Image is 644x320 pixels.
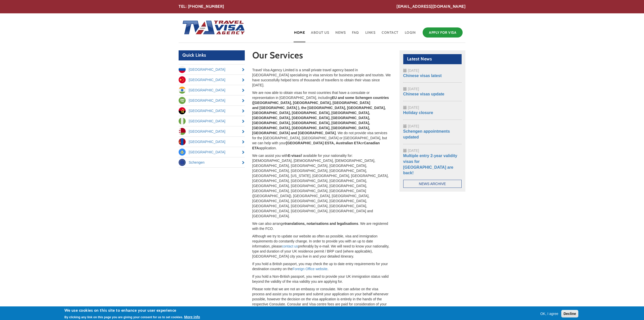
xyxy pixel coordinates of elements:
[184,314,200,319] button: More info
[179,147,245,157] a: [GEOGRAPHIC_DATA]
[252,96,389,135] strong: EU and some Schengen countries ([GEOGRAPHIC_DATA], [GEOGRAPHIC_DATA], [GEOGRAPHIC_DATA] and [GEOG...
[252,234,392,259] p: Although we try to update our website as often as possible, visa and immigration requirements do ...
[179,126,245,136] a: [GEOGRAPHIC_DATA]
[252,90,392,151] p: We are now able to obtain visas for most countries that have a consulate or representation in [GE...
[179,4,465,10] div: TEL: [PHONE_NUMBER]
[538,311,560,316] button: OK, I agree
[561,310,578,317] button: Decline
[408,124,419,128] span: [DATE]
[335,26,346,43] a: News
[252,287,392,312] p: Please note that we are not an embassy or consulate. We can advise on the visa process and assist...
[404,26,416,43] a: Login
[408,68,419,73] span: [DATE]
[64,315,183,319] p: By clicking any link on this page you are giving your consent for us to set cookies.
[294,26,305,43] a: Home
[179,116,245,126] a: [GEOGRAPHIC_DATA]
[252,67,392,88] p: Travel Visa Agency Limited is a small private travel agency based in [GEOGRAPHIC_DATA] specialisi...
[403,92,445,96] a: Chinese visas update
[285,222,358,226] strong: translations, notarisations and legalisations
[310,26,330,43] a: About Us
[381,26,399,43] a: Contact
[179,15,246,41] img: Home
[336,141,361,145] strong: Australian ETA
[408,105,419,110] span: [DATE]
[325,141,335,145] strong: ESTA,
[293,267,328,271] a: Foreign Office website
[179,157,245,167] a: Schengen
[252,50,392,63] h1: Our Services
[179,106,245,116] a: [GEOGRAPHIC_DATA]
[252,261,392,271] p: If you hold a British passport, you may check the up to date entry requirements for your destinat...
[288,154,300,158] strong: E-visas
[64,308,200,313] h2: We use cookies on this site to enhance your user experience
[252,153,392,219] p: We can assist you with if available for your nationality for: [DEMOGRAPHIC_DATA], [DEMOGRAPHIC_DA...
[403,129,450,139] a: Schengen appointments updated
[423,27,463,38] a: Apply for Visa
[396,4,465,10] a: [EMAIL_ADDRESS][DOMAIN_NAME]
[365,26,376,43] a: Links
[179,95,245,105] a: [GEOGRAPHIC_DATA]
[282,244,298,248] a: contact us
[403,74,442,78] a: Chinese visas latest
[179,137,245,147] a: [GEOGRAPHIC_DATA]
[403,54,462,64] h2: Latest News
[408,87,419,91] span: [DATE]
[179,85,245,95] a: [GEOGRAPHIC_DATA]
[286,141,324,145] strong: [GEOGRAPHIC_DATA]
[179,75,245,85] a: [GEOGRAPHIC_DATA]
[179,64,245,75] a: [GEOGRAPHIC_DATA]
[252,274,392,284] p: If you hold a Non-British passport, you need to provide your UK immigration status valid beyond t...
[408,149,419,153] span: [DATE]
[351,26,359,43] a: FAQ
[252,221,392,231] p: We can also arrange . We are registered with the FCO.
[403,180,462,188] a: News Archive
[403,154,457,175] a: Multiple entry 2-year validity visas for [GEOGRAPHIC_DATA] are back!
[403,111,433,115] a: Holiday closure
